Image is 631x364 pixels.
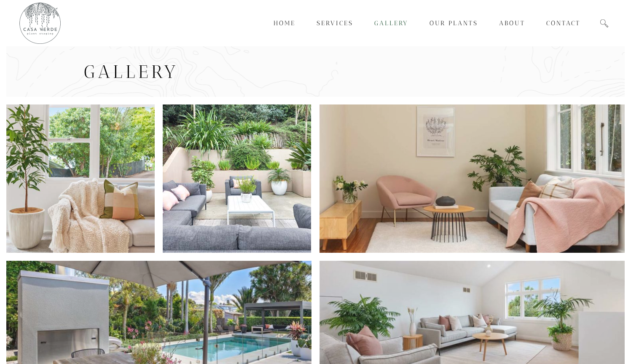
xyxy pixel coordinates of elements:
span: Our Plants [430,19,478,27]
span: Contact [546,19,580,27]
span: Home [274,19,295,27]
span: Gallery [374,19,408,27]
span: Gallery [84,61,179,83]
span: Services [317,19,353,27]
span: About [499,19,525,27]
